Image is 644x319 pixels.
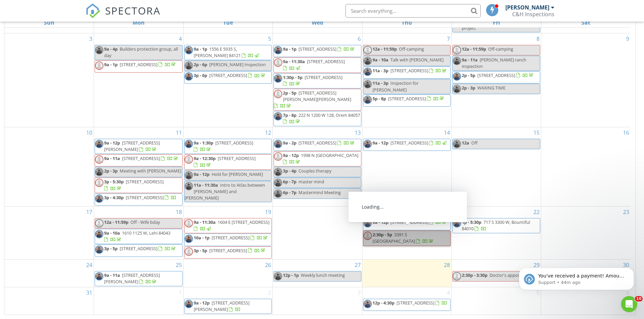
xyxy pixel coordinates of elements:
a: 2p - 5p [STREET_ADDRESS] [462,72,534,78]
span: 9a - 1p [194,46,207,52]
img: dsc_04462.jpg [95,272,103,281]
a: 1p - 5:30p 717 S 3300 W, Bountiful 84010 [452,218,540,233]
span: 9a - 11:30a [194,219,216,225]
td: Go to August 4, 2025 [94,33,184,127]
span: 12a - 11:59p [373,46,397,52]
span: 9a - 12p [373,140,388,146]
span: Meeting with [PERSON_NAME] [120,168,181,174]
a: Friday [492,18,501,27]
img: default-user-f0147aede5fd5fa78ca7ade42f37bd4542148d508eef1c3d3ea960f66861d68b.jpg [453,46,461,54]
span: [STREET_ADDRESS] [299,46,336,52]
span: Weekly lunch meeting [301,272,345,278]
a: 9a - 12p [STREET_ADDRESS][PERSON_NAME] [194,300,249,312]
span: 11a - 3p [373,80,388,86]
a: Go to August 5, 2025 [267,33,272,44]
span: 9a - 1:30p [194,140,213,146]
a: Go to September 2, 2025 [267,287,272,298]
div: C&H Inspections [512,11,554,18]
td: Go to August 17, 2025 [4,207,94,260]
a: 1:30p - 5p [STREET_ADDRESS] [283,74,342,87]
img: dsc_04462.jpg [185,140,193,148]
a: 3p - 5p [STREET_ADDRESS] [184,246,272,259]
td: Go to September 1, 2025 [94,287,184,315]
a: 10a - 1p [STREET_ADDRESS] [184,234,272,246]
span: Inspection for [PERSON_NAME] [373,80,419,92]
span: 9a - 11a [462,57,478,63]
img: dsc_04462.jpg [453,85,461,93]
span: 2p - 3p [104,168,118,174]
a: 2p - 5p [STREET_ADDRESS] [452,71,540,83]
span: 3p - 5p [104,245,118,251]
span: 10a - 1p [194,235,210,241]
td: Go to August 24, 2025 [4,259,94,287]
td: Go to August 10, 2025 [4,127,94,206]
td: Go to August 5, 2025 [183,33,273,127]
img: default-user-f0147aede5fd5fa78ca7ade42f37bd4542148d508eef1c3d3ea960f66861d68b.jpg [274,152,282,161]
span: Talk with [PERSON_NAME] [390,57,444,63]
a: Go to September 3, 2025 [356,287,362,298]
td: Go to September 3, 2025 [273,287,362,315]
a: 2p - 5p [STREET_ADDRESS][PERSON_NAME][PERSON_NAME] [273,89,361,111]
td: Go to August 8, 2025 [452,33,541,127]
span: 2p - 5p [462,72,475,78]
span: 222 N 1200 W 128, Orem 84057 [299,112,360,118]
span: 9a - 10a [104,230,120,236]
span: 9a - 12p [194,300,210,306]
span: Couples therapy [299,168,331,174]
span: Mastermind Meeting [299,189,341,195]
a: 9a - 12p [STREET_ADDRESS] [373,140,448,146]
a: Go to August 13, 2025 [353,127,362,138]
td: Go to September 6, 2025 [541,287,630,315]
img: dsc_04462.jpg [95,168,103,176]
span: [STREET_ADDRESS] [122,155,160,161]
img: default-user-f0147aede5fd5fa78ca7ade42f37bd4542148d508eef1c3d3ea960f66861d68b.jpg [95,219,103,228]
img: dsc_04462.jpg [274,179,282,187]
img: dsc_04462.jpg [185,300,193,308]
a: Go to August 18, 2025 [174,207,183,217]
img: dsc_04462.jpg [185,235,193,243]
span: 10 [635,296,643,301]
a: 9a - 1p [STREET_ADDRESS] [273,45,361,57]
img: dsc_04462.jpg [363,68,372,76]
span: [STREET_ADDRESS] [120,61,158,68]
img: default-user-f0147aede5fd5fa78ca7ade42f37bd4542148d508eef1c3d3ea960f66861d68b.jpg [453,272,461,281]
a: Go to August 14, 2025 [443,127,451,138]
img: dsc_04462.jpg [363,57,372,65]
span: 6p - 7p [283,179,296,185]
img: dsc_04462.jpg [95,230,103,238]
img: dsc_04462.jpg [363,219,372,228]
td: Go to August 25, 2025 [94,259,184,287]
a: Thursday [400,18,413,27]
span: 12a - 11:59p [104,219,128,225]
a: 9a - 12p 1998 N [GEOGRAPHIC_DATA] [283,152,358,165]
a: Go to August 8, 2025 [535,33,541,44]
img: default-user-f0147aede5fd5fa78ca7ade42f37bd4542148d508eef1c3d3ea960f66861d68b.jpg [274,90,282,98]
a: 9a - 11a [STREET_ADDRESS] [95,154,183,166]
span: 11a - 11:30a [194,182,218,188]
span: 3p - 5:30p [104,179,124,185]
a: Go to August 28, 2025 [443,260,451,270]
span: [STREET_ADDRESS][PERSON_NAME] [104,140,160,152]
a: 9a - 11:30a [STREET_ADDRESS] [283,58,345,71]
a: 9a - 11a [STREET_ADDRESS][PERSON_NAME] [95,271,183,286]
span: 1998 N [GEOGRAPHIC_DATA] [301,152,358,158]
a: 3p - 6p [STREET_ADDRESS] [184,71,272,83]
span: 3p - 5p [194,247,207,254]
a: 9a - 1p 1556 E 5935 S, [PERSON_NAME] 84121 [184,45,272,60]
a: 9a - 12p [STREET_ADDRESS][PERSON_NAME] [95,139,183,154]
td: Go to August 7, 2025 [362,33,452,127]
span: [STREET_ADDRESS] [388,96,426,102]
span: 12p - 1p [283,272,299,278]
img: dsc_04462.jpg [95,245,103,254]
td: Go to August 15, 2025 [452,127,541,206]
img: dsc_04462.jpg [185,46,193,54]
span: 6p - 7p [283,189,296,195]
a: 9a - 11a [STREET_ADDRESS] [104,155,179,161]
td: Go to August 11, 2025 [94,127,184,206]
img: dsc_04462.jpg [274,74,282,83]
span: 2:30p - 3:30p [462,272,487,278]
a: Go to August 25, 2025 [174,260,183,270]
span: WAXING TIME [477,85,505,91]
